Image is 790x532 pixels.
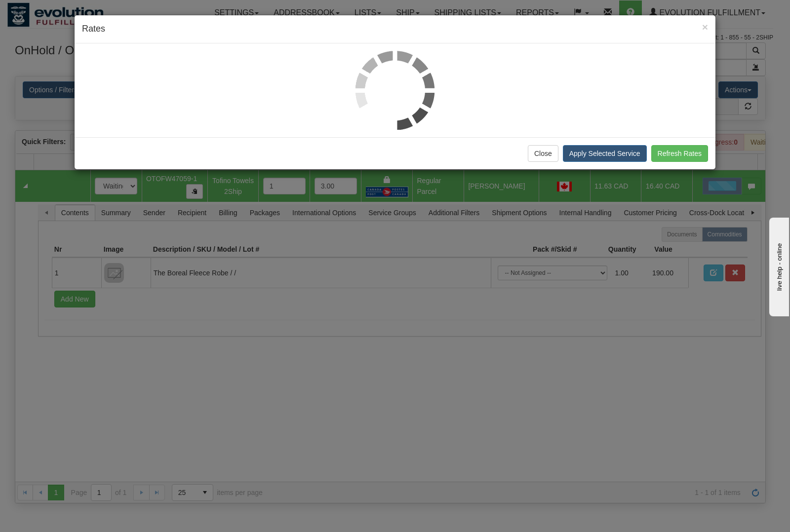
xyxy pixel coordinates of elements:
[767,216,789,316] iframe: chat widget
[355,51,434,130] img: loader.gif
[702,22,708,32] button: Close
[563,145,647,162] button: Apply Selected Service
[702,21,708,33] span: ×
[651,145,708,162] button: Refresh Rates
[7,8,91,16] div: live help - online
[528,145,558,162] button: Close
[82,23,708,36] h4: Rates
